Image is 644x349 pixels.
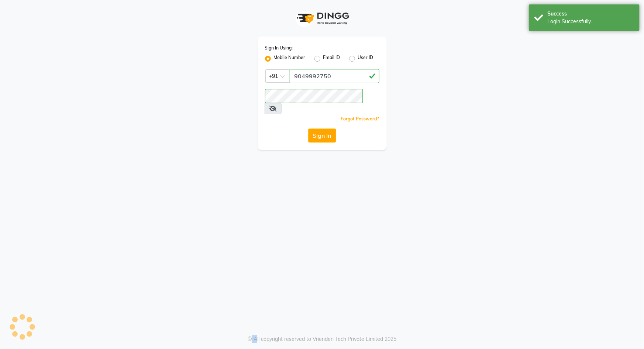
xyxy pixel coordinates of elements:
input: Username [290,69,379,83]
input: Username [265,89,363,103]
button: Sign In [308,129,336,143]
div: Success [547,10,634,18]
label: User ID [358,54,373,63]
div: Login Successfully. [547,18,634,25]
label: Email ID [323,54,340,63]
label: Mobile Number [274,54,306,63]
img: logo1.svg [293,7,352,29]
a: Forgot Password? [341,116,379,122]
label: Sign In Using: [265,45,293,51]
